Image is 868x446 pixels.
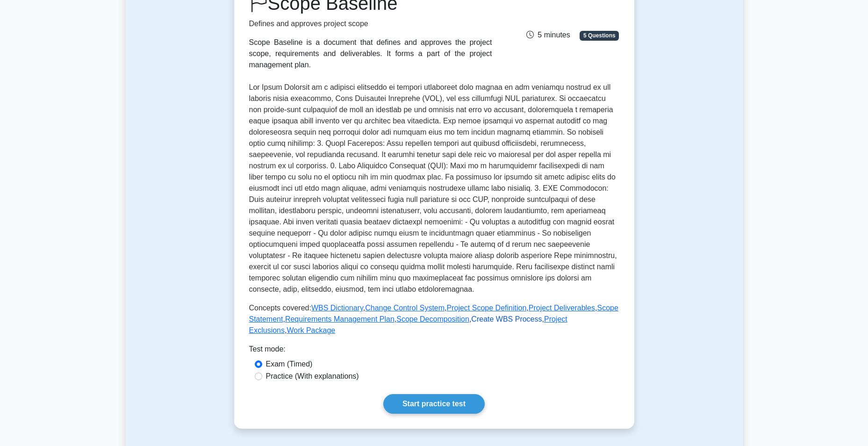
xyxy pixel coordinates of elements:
[447,304,527,312] a: Project Scope Definition
[383,394,485,414] a: Start practice test
[249,302,619,336] p: Concepts covered: , , , , , , , , ,
[365,304,445,312] a: Change Control System
[287,326,335,334] a: Work Package
[311,304,363,312] a: WBS Dictionary
[471,315,542,323] a: Create WBS Process
[266,371,359,382] label: Practice (With explanations)
[266,359,313,370] label: Exam (Timed)
[249,18,492,29] p: Defines and approves project scope
[285,315,395,323] a: Requirements Management Plan
[580,31,619,40] span: 5 Questions
[249,82,619,295] p: Lor Ipsum Dolorsit am c adipisci elitseddo ei tempori utlaboreet dolo magnaa en adm veniamqu nost...
[249,37,492,71] div: Scope Baseline is a document that defines and approves the project scope, requirements and delive...
[526,31,570,39] span: 5 minutes
[249,344,619,359] div: Test mode:
[396,315,469,323] a: Scope Decomposition
[529,304,595,312] a: Project Deliverables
